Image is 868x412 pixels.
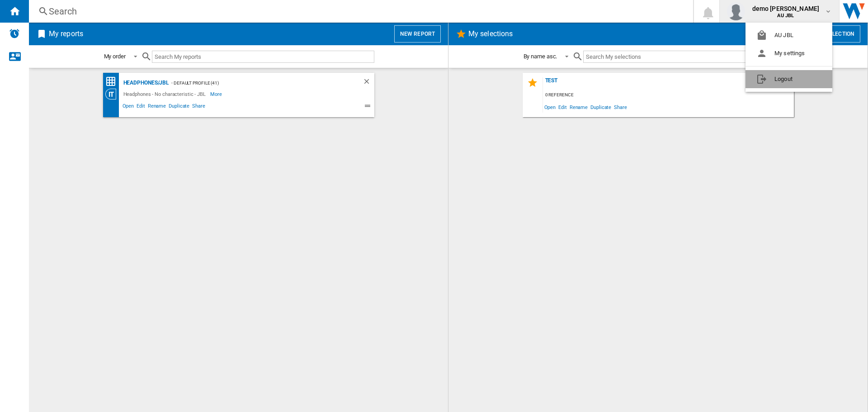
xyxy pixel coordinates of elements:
[745,44,832,62] button: My settings
[745,26,832,44] button: AU JBL
[745,70,832,88] button: Logout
